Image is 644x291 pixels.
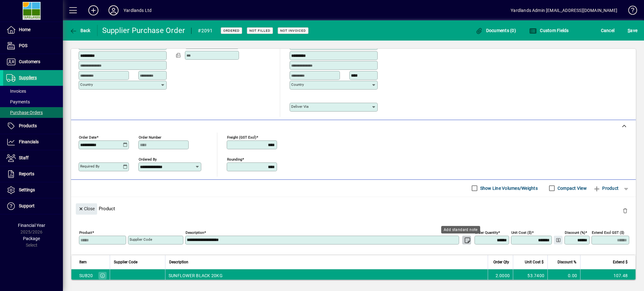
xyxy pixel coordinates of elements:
[280,29,306,33] span: Not Invoiced
[580,269,636,282] td: 107.48
[102,25,185,36] div: Supplier Purchase Order
[558,259,576,266] span: Discount %
[19,203,35,208] span: Support
[291,104,308,109] mat-label: Deliver via
[511,230,532,234] mat-label: Unit Cost ($)
[3,118,63,134] a: Products
[6,110,43,115] span: Purchase Orders
[79,135,97,139] mat-label: Order date
[3,96,63,107] a: Payments
[592,230,624,234] mat-label: Extend excl GST ($)
[528,25,570,36] button: Custom Fields
[441,226,480,233] div: Add standard note
[565,230,585,234] mat-label: Discount (%)
[593,183,619,193] span: Product
[475,28,516,33] span: Documents (0)
[103,5,124,16] button: Profile
[23,236,40,241] span: Package
[291,82,304,87] mat-label: Country
[474,25,518,36] button: Documents (0)
[19,155,29,160] span: Staff
[475,230,498,234] mat-label: Order Quantity
[513,269,547,282] td: 53.7400
[3,107,63,118] a: Purchase Orders
[590,183,622,194] button: Product
[19,171,34,176] span: Reports
[19,75,37,80] span: Suppliers
[628,28,630,33] span: S
[479,185,538,191] label: Show Line Volumes/Weights
[63,25,97,36] app-page-header-button: Back
[3,134,63,150] a: Financials
[3,166,63,182] a: Reports
[71,197,636,220] div: Product
[19,43,27,48] span: POS
[76,203,97,215] button: Close
[186,230,204,234] mat-label: Description
[227,157,242,161] mat-label: Rounding
[169,259,188,266] span: Description
[80,82,93,87] mat-label: Country
[227,135,256,139] mat-label: Freight (GST excl)
[80,164,99,168] mat-label: Required by
[83,5,103,16] button: Add
[3,38,63,54] a: POS
[78,204,95,214] span: Close
[3,22,63,38] a: Home
[19,187,35,192] span: Settings
[79,230,92,234] mat-label: Product
[18,223,45,228] span: Financial Year
[124,5,152,15] div: Yardlands Ltd
[624,1,636,22] a: Knowledge Base
[618,208,633,213] app-page-header-button: Delete
[599,25,616,36] button: Cancel
[547,269,580,282] td: 0.00
[493,259,509,266] span: Order Qty
[130,237,152,242] mat-label: Supplier Code
[601,25,615,36] span: Cancel
[3,198,63,214] a: Support
[19,123,37,128] span: Products
[139,157,157,161] mat-label: Ordered by
[68,25,92,36] button: Back
[626,25,639,36] button: Save
[114,259,137,266] span: Supplier Code
[74,206,99,211] app-page-header-button: Close
[511,5,617,15] div: Yardlands Admin [EMAIL_ADDRESS][DOMAIN_NAME]
[19,139,39,144] span: Financials
[3,150,63,166] a: Staff
[139,135,161,139] mat-label: Order number
[6,89,26,94] span: Invoices
[223,29,240,33] span: Ordered
[79,259,87,266] span: Item
[525,259,544,266] span: Unit Cost $
[554,236,563,244] button: Change Price Levels
[198,26,213,36] div: #2091
[169,272,223,279] span: SUNFLOWER BLACK 20KG
[69,28,91,33] span: Back
[618,203,633,218] button: Delete
[19,59,40,64] span: Customers
[529,28,569,33] span: Custom Fields
[3,182,63,198] a: Settings
[3,86,63,96] a: Invoices
[628,25,637,36] span: ave
[3,54,63,70] a: Customers
[613,259,628,266] span: Extend $
[249,29,270,33] span: Not Filled
[556,185,587,191] label: Compact View
[19,27,31,32] span: Home
[6,99,30,104] span: Payments
[79,272,93,279] div: SUB20
[488,269,513,282] td: 2.0000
